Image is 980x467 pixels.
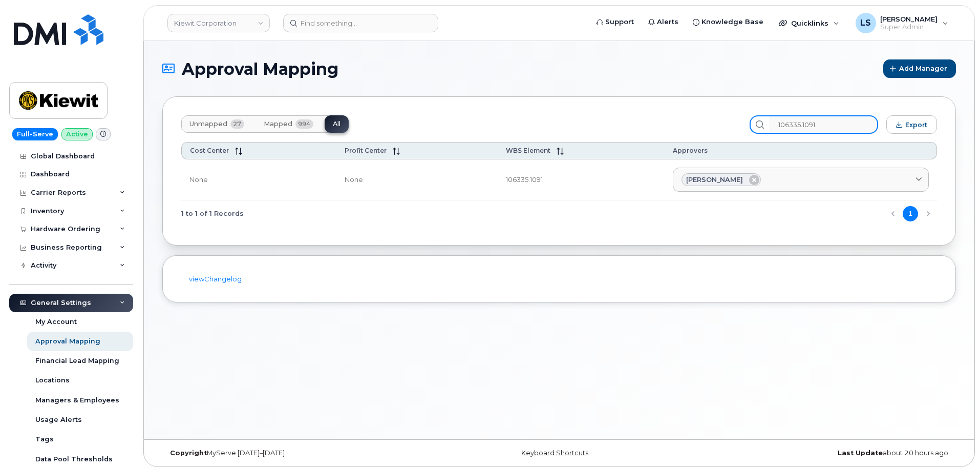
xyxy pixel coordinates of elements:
[162,449,427,457] div: MyServe [DATE]–[DATE]
[190,147,229,154] span: Cost Center
[264,120,292,128] span: Mapped
[230,119,244,129] span: 27
[506,147,550,154] span: WBS Element
[521,449,588,457] a: Keyboard Shortcuts
[181,206,244,221] span: 1 to 1 of 1 Records
[336,159,498,201] td: None
[345,147,387,154] span: Profit Center
[883,59,956,78] button: Add Manager
[899,64,947,73] span: Add Manager
[886,115,937,134] button: Export
[182,60,338,78] span: Approval Mapping
[295,119,313,129] span: 994
[838,449,883,457] strong: Last Update
[905,121,927,129] span: Export
[181,159,336,201] td: None
[686,175,743,185] span: [PERSON_NAME]
[170,449,207,457] strong: Copyright
[498,159,665,201] td: 106335.1091
[189,120,227,128] span: Unmapped
[189,275,242,283] a: viewChangelog
[935,422,972,459] iframe: Messenger Launcher
[673,147,708,154] span: Approvers
[769,115,878,134] input: Search...
[903,206,918,221] button: Page 1
[673,168,929,192] a: [PERSON_NAME]
[691,449,956,457] div: about 20 hours ago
